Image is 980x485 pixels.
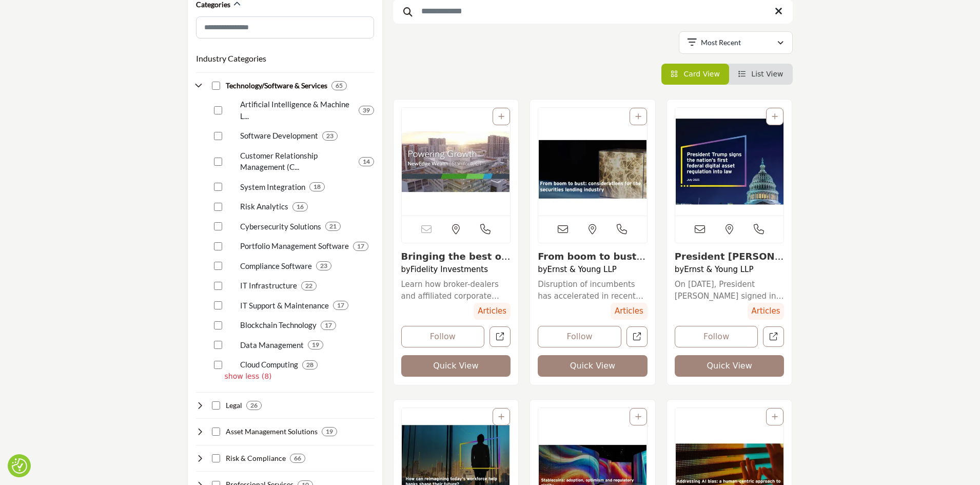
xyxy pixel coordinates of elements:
[538,108,647,216] a: View details about ernst-young-llp
[331,81,347,90] div: 65 Results For Technology/Software & Services
[772,112,778,121] a: Add To List For Resource
[326,132,334,140] b: 23
[635,413,641,421] a: Add To List For Resource
[214,222,222,230] input: Select Cybersecurity Solutions checkbox
[498,112,504,121] a: Add To List For Resource
[626,326,648,347] a: Open Resources
[538,108,647,216] img: From boom to bust: considerations for the securities lending industry listing image
[226,453,286,463] h4: Risk & Compliance: Helping securities industry firms manage risk, ensure compliance, and prevent ...
[320,262,327,269] b: 23
[748,303,785,320] span: Articles
[675,108,784,216] img: President Trump signs the nation’s first federal digital asset regulation into law listing image
[214,132,222,140] input: Select Software Development checkbox
[675,326,758,347] button: Follow
[401,265,511,274] h4: by
[226,426,318,437] h4: Asset Management Solutions: Offering investment strategies, portfolio management, and performance...
[675,355,785,377] button: Quick View
[214,282,222,290] input: Select IT Infrastructure checkbox
[214,341,222,349] input: Select Data Management checkbox
[772,413,778,421] a: Add To List For Resource
[359,106,374,115] div: 39 Results For Artificial Intelligence & Machine Learning
[250,402,258,409] b: 26
[401,251,511,273] a: View details about fidelityinvestments
[538,279,648,302] a: Disruption of incumbents has accelerated in recent decades as a secular trend across all sectors ...
[322,131,338,141] div: 23 Results For Software Development
[301,281,317,290] div: 22 Results For IT Infrastructure
[683,70,719,78] span: Card View
[538,251,645,273] a: View details about ernst-young-llp
[294,455,301,462] b: 66
[240,339,304,351] p: Data Management: Providing data management and storage solutions for the securities industry.
[321,321,336,330] div: 17 Results For Blockchain Technology
[538,265,648,274] h4: by
[684,265,753,274] a: Ernst & Young LLP
[214,321,222,329] input: Select Blockchain Technology checkbox
[308,340,323,350] div: 19 Results For Data Management
[611,303,648,320] span: Articles
[290,454,305,463] div: 66 Results For Risk & Compliance
[325,222,341,231] div: 21 Results For Cybersecurity Solutions
[474,303,511,320] span: Articles
[214,361,222,369] input: Select Cloud Computing checkbox
[309,182,325,191] div: 18 Results For System Integration
[547,265,617,274] a: Ernst & Young LLP
[240,240,349,252] p: Portfolio Management Software: Offering software solutions for managing investment portfolios.
[325,322,332,329] b: 17
[240,221,321,232] p: Cybersecurity Solutions: Providing cybersecurity products and services to protect securities indu...
[675,265,785,274] h4: by
[212,82,220,90] input: Select Technology/Software & Services checkbox
[306,361,313,368] b: 28
[292,202,308,211] div: 16 Results For Risk Analytics
[401,326,485,347] button: Follow
[402,108,511,216] a: View details about fidelityinvestments
[675,279,785,302] a: On [DATE], President [PERSON_NAME] signed into law the Guiding and Establishing National Innovati...
[498,413,504,421] a: Add To List For Resource
[401,279,511,302] a: Learn how broker-dealers and affiliated corporate RIAs supporting various business models—includi...
[357,243,364,250] b: 17
[12,458,27,474] button: Consent Preferences
[196,16,374,38] input: Search Category
[701,37,741,48] p: Most Recent
[246,401,262,410] div: 26 Results For Legal
[754,224,764,235] i: Open Contact Info
[214,301,222,309] input: Select IT Support & Maintenance checkbox
[312,341,319,348] b: 19
[214,203,222,211] input: Select Risk Analytics checkbox
[489,326,511,347] a: Open Resources
[671,70,720,78] a: View Card
[226,400,242,411] h4: Legal: Providing legal advice, compliance support, and litigation services to securities industry...
[214,183,222,191] input: Select System Integration checkbox
[738,70,783,78] a: View List
[326,428,333,435] b: 19
[196,52,266,65] button: Industry Categories
[316,261,331,270] div: 23 Results For Compliance Software
[240,319,317,331] p: Blockchain Technology: Developing blockchain-based solutions for the securities industry, such as...
[329,223,337,230] b: 21
[240,280,297,292] p: IT Infrastructure: Designing, implementing, and managing IT infrastructure for securities industr...
[212,428,220,436] input: Select Asset Management Solutions checkbox
[401,251,511,262] h3: Bringing the best of Fidelity to wealth management firms
[635,112,641,121] a: Add To List For Resource
[240,130,318,142] p: Software Development: Developing custom software solutions for securities industry firms.
[675,251,785,262] h3: President Trump signs the nation’s first federal digital asset regulation into law
[359,157,374,166] div: 14 Results For Customer Relationship Management (CRM)
[763,326,784,347] a: Open Resources
[729,64,793,85] li: List View
[617,224,627,235] i: Open Contact Info
[297,203,304,210] b: 16
[240,201,288,212] p: Risk Analytics: Providing risk analytics tools and solutions for the securities industry.
[240,359,298,371] p: Cloud Computing: Offering cloud-based services and infrastructure for securities industry clients.
[538,326,621,347] button: Follow
[214,158,222,166] input: Select Customer Relationship Management (CRM) checkbox
[212,454,220,462] input: Select Risk & Compliance checkbox
[313,183,321,190] b: 18
[333,301,348,310] div: 17 Results For IT Support & Maintenance
[410,265,488,274] a: Fidelity Investments
[240,181,305,193] p: System Integration: Integrating various technology systems and applications for securities indust...
[305,282,312,289] b: 22
[538,355,648,377] button: Quick View
[480,224,491,235] i: Open Contact Info
[226,81,327,91] h4: Technology/Software & Services: Developing and implementing technology solutions to support secur...
[214,106,222,114] input: Select Artificial Intelligence & Machine Learning checkbox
